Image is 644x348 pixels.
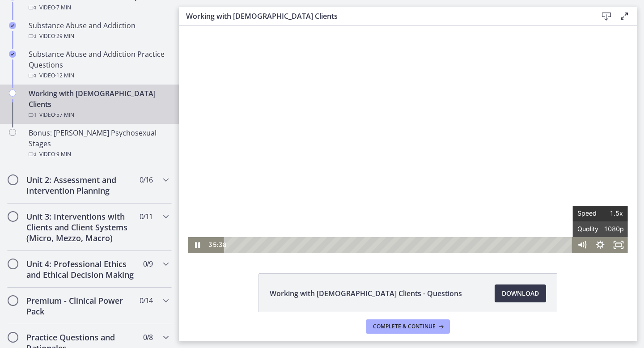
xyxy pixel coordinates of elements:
[26,295,136,317] h2: Premium - Clinical Power Pack
[143,259,153,269] span: 0 / 9
[398,180,421,195] span: Speed
[140,211,153,222] span: 0 / 11
[55,2,71,13] span: · 7 min
[412,211,431,227] button: Hide settings menu
[394,195,449,211] button: Quality1080p
[26,211,136,243] h2: Unit 3: Interventions with Clients and Client Systems (Micro, Mezzo, Macro)
[29,149,168,160] div: Video
[495,284,546,302] a: Download
[431,211,449,227] button: Fullscreen
[29,88,168,120] div: Working with [DEMOGRAPHIC_DATA] Clients
[26,174,136,196] h2: Unit 2: Assessment and Intervention Planning
[140,295,153,306] span: 0 / 14
[29,70,168,81] div: Video
[9,51,16,58] i: Completed
[140,174,153,185] span: 0 / 16
[373,323,436,330] span: Complete & continue
[9,22,16,29] i: Completed
[179,26,637,253] iframe: Video Lesson
[143,332,153,343] span: 0 / 8
[55,70,74,81] span: · 12 min
[421,195,444,211] span: 1080p
[29,31,168,42] div: Video
[502,288,539,299] span: Download
[55,110,74,120] span: · 57 min
[29,127,168,160] div: Bonus: [PERSON_NAME] Psychosexual Stages
[55,149,71,160] span: · 9 min
[366,319,450,334] button: Complete & continue
[29,2,168,13] div: Video
[394,180,449,195] button: Speed1.5x
[55,31,74,42] span: · 29 min
[29,20,168,42] div: Substance Abuse and Addiction
[26,259,136,280] h2: Unit 4: Professional Ethics and Ethical Decision Making
[421,180,444,195] span: 1.5x
[270,288,462,299] span: Working with [DEMOGRAPHIC_DATA] Clients - Questions
[394,211,412,227] button: Mute
[29,49,168,81] div: Substance Abuse and Addiction Practice Questions
[186,11,583,21] h3: Working with [DEMOGRAPHIC_DATA] Clients
[29,110,168,120] div: Video
[398,195,421,211] span: Quality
